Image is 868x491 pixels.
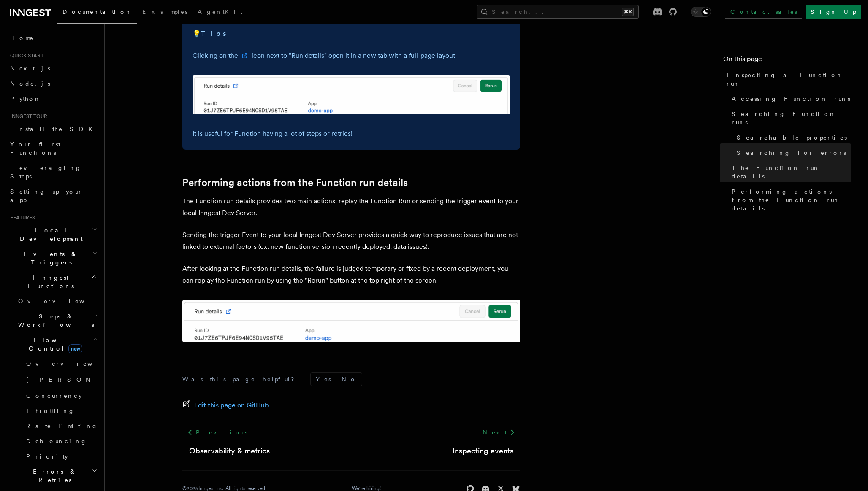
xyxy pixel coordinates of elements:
a: Inspecting events [453,445,513,457]
button: Events & Triggers [7,246,99,270]
button: Toggle dark mode [691,7,711,17]
p: After looking at the Function run details, the failure is judged temporary or fixed by a recent d... [182,263,520,286]
p: Sending the trigger Event to your local Inngest Dev Server provides a quick way to reproduce issu... [182,229,520,253]
div: icon next to "Run details" open it in a new tab with a full-page layout. [252,50,457,62]
span: Documentation [62,8,132,15]
span: Python [10,95,41,102]
span: Flow Control [15,336,93,353]
a: Leveraging Steps [7,160,99,184]
a: Throttling [23,403,99,418]
a: Sign Up [806,5,861,19]
img: The rerun button is accessible in the header of the "run details" section of the Function run detail [182,300,520,342]
span: Steps & Workflows [15,312,94,329]
span: Searching for errors [737,148,846,157]
button: Errors & Retries [15,464,99,488]
span: Features [7,214,35,221]
span: Next.js [10,65,50,72]
span: Examples [142,8,187,15]
a: Performing actions from the Function run details [182,177,408,189]
button: Steps & Workflows [15,309,99,332]
a: Python [7,91,99,106]
span: Overview [18,298,105,305]
span: Local Development [7,226,92,243]
span: Performing actions from the Function run details [732,187,851,213]
p: The Function run details provides two main actions: replay the Function Run or sending the trigge... [182,195,520,219]
a: AgentKit [193,3,247,23]
button: Local Development [7,223,99,246]
button: Inngest Functions [7,270,99,294]
a: Next.js [7,61,99,76]
a: Next [477,425,520,440]
span: Errors & Retries [15,467,92,484]
p: Was this page helpful? [182,375,300,383]
span: AgentKit [198,8,242,15]
h4: On this page [723,54,851,67]
span: Setting up your app [10,188,83,203]
span: Install the SDK [10,126,98,132]
span: Quick start [7,52,43,59]
a: Concurrency [23,388,99,403]
span: Inngest Functions [7,273,91,290]
button: Search...⌘K [477,5,639,19]
a: Rate limiting [23,418,99,434]
a: Contact sales [725,5,802,19]
div: Flow Controlnew [15,356,99,464]
span: Throttling [26,407,75,414]
span: [PERSON_NAME] [26,376,150,383]
a: Inspecting a Function run [723,67,851,91]
a: Accessing Function runs [728,91,851,106]
span: Concurrency [26,392,82,399]
a: The Function run details [728,160,851,184]
span: The Function run details [732,164,851,181]
span: Searching Function runs [732,110,851,127]
span: Events & Triggers [7,250,92,267]
a: Examples [137,3,193,23]
button: Flow Controlnew [15,332,99,356]
a: Priority [23,449,99,464]
a: Overview [15,294,99,309]
a: Overview [23,356,99,371]
button: No [336,373,362,386]
span: Overview [26,360,113,367]
a: Node.js [7,76,99,91]
a: Documentation [57,3,137,24]
a: [PERSON_NAME] [23,371,99,388]
img: Clicking on the icon next to "Run details" open it in a new tab with a full-page layout [193,75,510,115]
strong: Tips [201,30,228,38]
p: 💡 [193,28,510,40]
div: Clicking on the [193,50,238,62]
span: Your first Functions [10,141,60,156]
a: Setting up your app [7,184,99,208]
a: Edit this page on GitHub [182,399,269,411]
button: Yes [311,373,336,386]
span: Rate limiting [26,423,98,429]
span: Inngest tour [7,113,47,120]
a: Searchable properties [733,130,851,145]
span: Priority [26,453,68,460]
kbd: ⌘K [622,8,634,16]
p: It is useful for Function having a lot of steps or retries! [193,128,510,140]
a: Debouncing [23,434,99,449]
span: Debouncing [26,438,87,445]
a: Previous [182,425,252,440]
span: Edit this page on GitHub [194,399,269,411]
span: new [68,344,82,353]
a: Install the SDK [7,121,99,137]
a: Your first Functions [7,137,99,160]
span: Home [10,34,34,42]
a: Observability & metrics [189,445,270,457]
span: Leveraging Steps [10,165,81,180]
span: Searchable properties [737,133,847,142]
a: Performing actions from the Function run details [728,184,851,216]
a: Searching Function runs [728,106,851,130]
span: Inspecting a Function run [727,71,851,88]
span: Accessing Function runs [732,94,850,103]
a: Home [7,30,99,46]
span: Node.js [10,80,50,87]
a: Searching for errors [733,145,851,160]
